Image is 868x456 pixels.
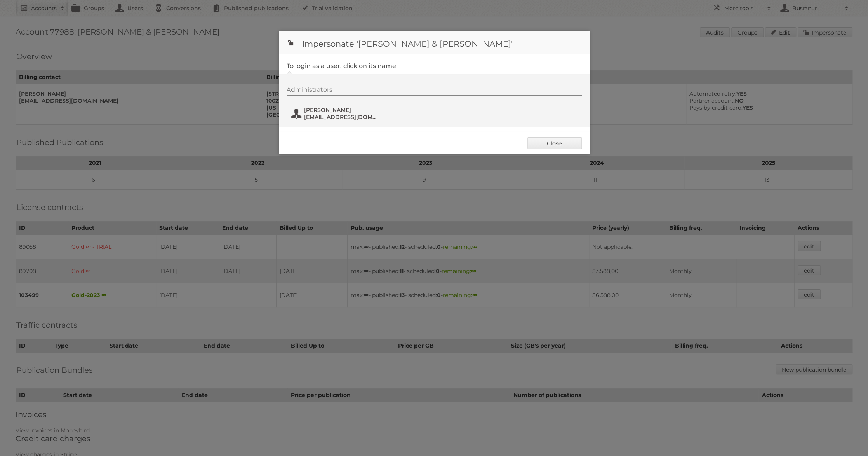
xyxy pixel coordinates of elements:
button: [PERSON_NAME] [EMAIL_ADDRESS][DOMAIN_NAME] [290,106,382,121]
legend: To login as a user, click on its name [287,62,396,70]
span: [PERSON_NAME] [304,107,379,114]
a: Close [527,137,582,149]
div: Administrators [287,86,582,96]
h1: Impersonate '[PERSON_NAME] & [PERSON_NAME]' [279,31,590,54]
span: [EMAIL_ADDRESS][DOMAIN_NAME] [304,114,379,121]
